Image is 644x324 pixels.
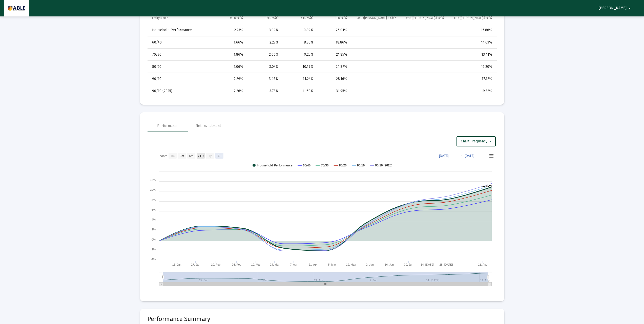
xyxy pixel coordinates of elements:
[451,64,492,69] div: 15.20%
[290,263,297,266] text: 7. Apr
[448,12,497,24] td: Column ITD (Ann.) %
[593,3,639,13] button: [PERSON_NAME]
[217,154,221,158] text: All
[286,89,314,94] div: 11.60%
[357,16,396,20] div: 3YR ([PERSON_NAME].) %
[478,263,487,266] text: 11. Aug
[460,154,463,158] text: →
[250,40,279,45] div: 2.27%
[265,16,279,20] div: QTD %
[250,64,279,69] div: 3.04%
[211,263,220,266] text: 10. Feb
[321,52,347,57] div: 21.85%
[148,49,211,61] td: 70/30
[157,123,178,128] div: Performance
[339,164,346,167] text: 80/20
[321,164,328,167] text: 70/30
[230,16,243,20] div: MTD %
[385,263,394,266] text: 16. Jun
[8,3,25,13] img: Dashboard
[286,40,314,45] div: 8.30%
[399,12,448,24] td: Column 5YR (Ann.) %
[480,279,489,282] text: 11. Aug
[454,16,492,20] div: ITD ([PERSON_NAME].) %
[148,24,211,36] td: Household Performance
[451,76,492,81] div: 17.12%
[214,52,243,57] div: 1.86%
[303,164,310,167] text: 60/40
[286,28,314,33] div: 10.89%
[148,61,211,73] td: 80/20
[214,64,243,69] div: 2.06%
[321,64,347,69] div: 24.87%
[404,263,413,266] text: 30. Jun
[148,12,211,24] td: Column Entity Name
[599,6,627,10] span: [PERSON_NAME]
[189,154,193,158] text: 6m
[159,154,167,158] text: Zoom
[321,76,347,81] div: 28.16%
[321,89,347,94] div: 31.95%
[247,12,282,24] td: Column QTD %
[180,154,184,158] text: 3m
[627,3,633,13] mat-icon: arrow_drop_down
[150,188,155,191] text: 10%
[308,263,317,266] text: 21. Apr
[321,40,347,45] div: 18.86%
[406,16,444,20] div: 5YR ([PERSON_NAME].) %
[250,52,279,57] div: 2.66%
[465,154,474,158] text: [DATE]
[211,12,247,24] td: Column MTD %
[439,154,449,158] text: [DATE]
[191,263,200,266] text: 27. Jan
[196,123,221,128] div: Net Investment
[151,258,156,261] text: -4%
[328,263,337,266] text: 5. May
[150,178,155,181] text: 12%
[214,89,243,94] div: 2.26%
[301,16,314,20] div: YTD %
[251,263,261,266] text: 10. Mar
[197,154,203,158] text: YTD
[214,28,243,33] div: 2.23%
[456,136,496,146] button: Chart Frequency
[317,12,351,24] td: Column ITD %
[152,218,156,221] text: 4%
[451,40,492,45] div: 11.63%
[461,139,491,143] span: Chart Frequency
[214,40,243,45] div: 1.66%
[148,316,497,321] mat-card-title: Performance Summary
[250,76,279,81] div: 3.46%
[250,89,279,94] div: 3.73%
[439,263,453,266] text: 28. [DATE]
[152,198,156,201] text: 8%
[282,12,317,24] td: Column YTD %
[148,85,211,97] td: 90/10 (2025)
[286,76,314,81] div: 11.24%
[321,28,347,33] div: 26.01%
[152,208,156,211] text: 6%
[152,238,156,241] text: 0%
[346,263,356,266] text: 19. May
[482,184,492,187] text: 10.89%
[148,73,211,85] td: 90/10
[451,89,492,94] div: 19.32%
[152,16,168,20] div: Entity Name
[375,164,392,167] text: 90/10 (2025)
[151,248,156,251] text: -2%
[214,76,243,81] div: 2.29%
[366,263,373,266] text: 2. Jun
[148,36,211,49] td: 60/40
[421,263,434,266] text: 14. [DATE]
[232,263,241,266] text: 24. Feb
[357,164,365,167] text: 90/10
[286,64,314,69] div: 10.19%
[250,28,279,33] div: 3.09%
[152,228,156,231] text: 2%
[451,28,492,33] div: 15.86%
[286,52,314,57] div: 9.25%
[336,16,347,20] div: ITD %
[270,263,279,266] text: 24. Mar
[148,12,497,97] div: Data grid
[172,263,181,266] text: 13. Jan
